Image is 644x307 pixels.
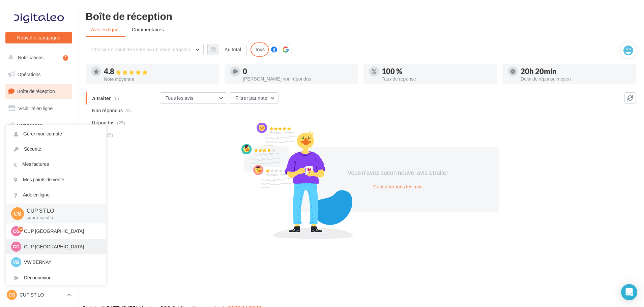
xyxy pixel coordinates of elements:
button: Tous les avis [160,92,227,104]
p: CUP [GEOGRAPHIC_DATA] [24,228,98,235]
button: Au total [219,44,247,55]
span: Non répondus [92,107,123,114]
a: Aide en ligne [6,187,106,203]
span: CS [8,291,15,298]
button: Au total [207,44,247,55]
p: cupra-saintlo [27,215,95,221]
div: Open Intercom Messenger [621,284,637,300]
span: (25) [105,132,113,137]
a: CS CUP ST LO [5,288,72,301]
a: Mes factures [6,157,106,172]
span: (0) [125,108,131,113]
a: Visibilité en ligne [4,101,74,116]
button: Notifications 2 [4,51,71,65]
span: Commentaires [132,26,164,33]
span: Visibilité en ligne [18,105,53,111]
a: Calendrier [4,168,74,183]
span: CS [14,210,21,218]
a: Médiathèque [4,152,74,166]
div: Note moyenne [104,77,214,82]
span: Tous les avis [166,95,194,101]
p: CUP ST LO [27,207,95,215]
span: Opérations [18,71,40,77]
span: CC [13,243,20,250]
div: 2 [63,55,68,61]
span: (25) [117,120,125,125]
p: VW BERNAY [24,259,98,266]
div: Taux de réponse [382,76,492,81]
span: Campagnes [17,122,42,128]
a: Opérations [4,67,74,82]
a: Contacts [4,135,74,149]
p: CUP ST LO [20,291,64,298]
span: Notifications [18,55,43,60]
span: VB [13,259,19,266]
a: PLV et print personnalisable [4,185,74,205]
div: Boîte de réception [86,11,636,21]
div: 20h 20min [521,68,631,75]
div: Délai de réponse moyen [521,76,631,81]
span: CC [13,228,20,235]
a: Sécurité [6,142,106,157]
a: Boîte de réception [4,84,74,98]
div: Déconnexion [6,270,106,285]
div: 4.8 [104,68,214,75]
span: Répondus [92,119,115,126]
button: Nouvelle campagne [5,32,72,43]
div: 100 % [382,68,492,75]
a: Campagnes [4,118,74,132]
button: Consulter tous les avis [371,183,425,191]
a: Mes points de vente [6,172,106,187]
div: Tous [251,42,269,57]
button: Filtrer par note [230,92,279,104]
div: 0 [243,68,353,75]
p: CUP [GEOGRAPHIC_DATA] [24,243,98,250]
button: Choisir un point de vente ou un code magasin [86,44,204,55]
span: Choisir un point de vente ou un code magasin [91,47,190,52]
div: Vous n'avez aucun nouvel avis à traiter [340,168,456,177]
a: Campagnes DataOnDemand [4,208,74,227]
div: [PERSON_NAME] non répondus [243,76,353,81]
span: Boîte de réception [17,88,55,94]
a: Gérer mon compte [6,126,106,142]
